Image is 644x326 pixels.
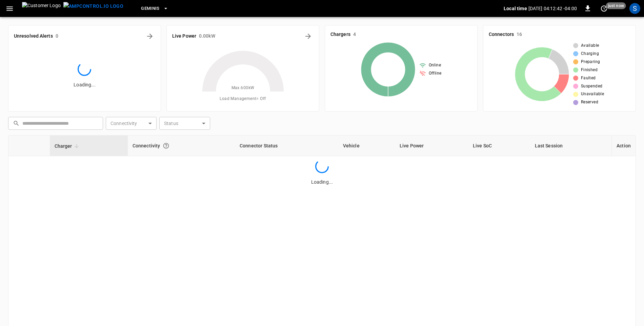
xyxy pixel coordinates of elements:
[517,31,522,38] h6: 16
[468,136,530,156] th: Live SoC
[530,136,612,156] th: Last Session
[629,3,640,14] div: profile-icon
[138,2,171,15] button: Geminis
[55,142,81,150] span: Charger
[395,136,468,156] th: Live Power
[606,2,626,9] span: just now
[14,33,53,40] h6: Unresolved Alerts
[353,31,356,38] h6: 4
[160,140,172,152] button: Connection between the charger and our software.
[581,67,598,74] span: Finished
[172,33,196,40] h6: Live Power
[311,179,333,185] span: Loading...
[581,59,600,65] span: Preparing
[581,50,599,57] span: Charging
[74,82,95,87] span: Loading...
[581,75,596,82] span: Faulted
[303,31,314,42] button: Energy Overview
[429,70,442,77] span: Offline
[504,5,527,12] p: Local time
[338,136,395,156] th: Vehicle
[581,91,604,98] span: Unavailable
[141,5,160,13] span: Geminis
[232,85,255,91] span: Max. 600 kW
[22,2,61,15] img: Customer Logo
[611,136,636,156] th: Action
[220,96,266,102] span: Load Management = Off
[235,136,338,156] th: Connector Status
[56,33,58,40] h6: 0
[199,33,215,40] h6: 0.00 kW
[429,62,441,69] span: Online
[599,3,609,14] button: set refresh interval
[581,99,598,106] span: Reserved
[144,31,155,42] button: All Alerts
[528,5,577,12] p: [DATE] 04:12:42 -04:00
[330,31,350,38] h6: Chargers
[489,31,514,38] h6: Connectors
[63,2,123,11] img: ampcontrol.io logo
[133,140,230,152] div: Connectivity
[581,83,603,90] span: Suspended
[581,42,599,49] span: Available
